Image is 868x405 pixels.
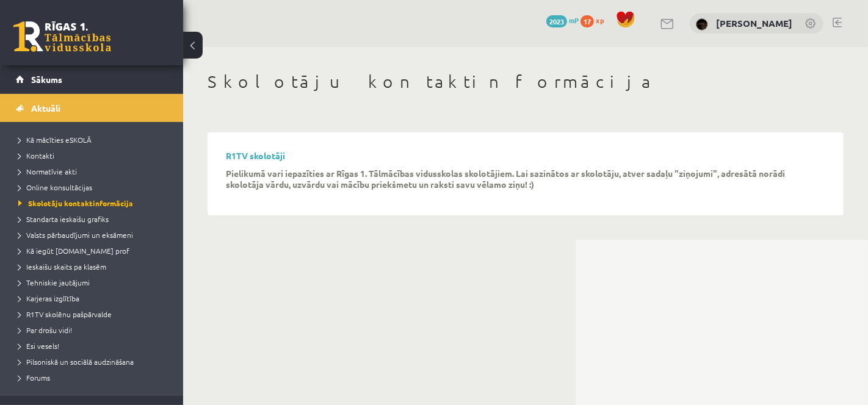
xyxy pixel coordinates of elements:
[16,65,168,93] a: Sākums
[546,15,567,27] span: 2023
[18,325,72,335] span: Par drošu vidi!
[18,182,171,193] a: Online konsultācijas
[18,293,171,304] a: Karjeras izglītība
[18,150,171,161] a: Kontakti
[716,17,792,29] a: [PERSON_NAME]
[18,356,171,367] a: Pilsoniskā un sociālā audzināšana
[18,182,92,192] span: Online konsultācijas
[18,151,54,160] span: Kontakti
[18,341,59,351] span: Esi vesels!
[18,246,129,256] span: Kā iegūt [DOMAIN_NAME] prof
[13,21,111,52] a: Rīgas 1. Tālmācības vidusskola
[18,357,134,367] span: Pilsoniskā un sociālā audzināšana
[16,94,168,122] a: Aktuāli
[18,245,171,256] a: Kā iegūt [DOMAIN_NAME] prof
[18,166,171,177] a: Normatīvie akti
[18,309,171,320] a: R1TV skolēnu pašpārvalde
[226,168,785,190] b: Pielikumā vari iepazīties ar Rīgas 1. Tālmācības vidusskolas skolotājiem. Lai sazinātos ar skolot...
[696,18,708,30] img: Beāte Kitija Anaņko
[546,15,579,25] a: 2023 mP
[18,134,171,145] a: Kā mācīties eSKOLĀ
[18,230,133,240] span: Valsts pārbaudījumi un eksāmeni
[31,102,60,113] span: Aktuāli
[208,71,844,92] h1: Skolotāju kontaktinformācija
[226,150,285,161] a: R1TV skolotāji
[18,293,79,303] span: Karjeras izglītība
[18,340,171,351] a: Esi vesels!
[18,261,171,272] a: Ieskaišu skaits pa klasēm
[18,229,171,240] a: Valsts pārbaudījumi un eksāmeni
[18,198,171,209] a: Skolotāju kontaktinformācija
[18,198,133,208] span: Skolotāju kontaktinformācija
[596,15,604,25] span: xp
[569,15,579,25] span: mP
[18,214,109,224] span: Standarta ieskaišu grafiks
[18,277,171,288] a: Tehniskie jautājumi
[18,372,171,383] a: Forums
[18,262,106,271] span: Ieskaišu skaits pa klasēm
[18,324,171,335] a: Par drošu vidi!
[580,15,610,25] a: 17 xp
[18,309,112,319] span: R1TV skolēnu pašpārvalde
[18,213,171,224] a: Standarta ieskaišu grafiks
[18,373,50,382] span: Forums
[18,135,92,145] span: Kā mācīties eSKOLĀ
[18,278,90,287] span: Tehniskie jautājumi
[31,74,62,85] span: Sākums
[18,167,77,176] span: Normatīvie akti
[580,15,594,27] span: 17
